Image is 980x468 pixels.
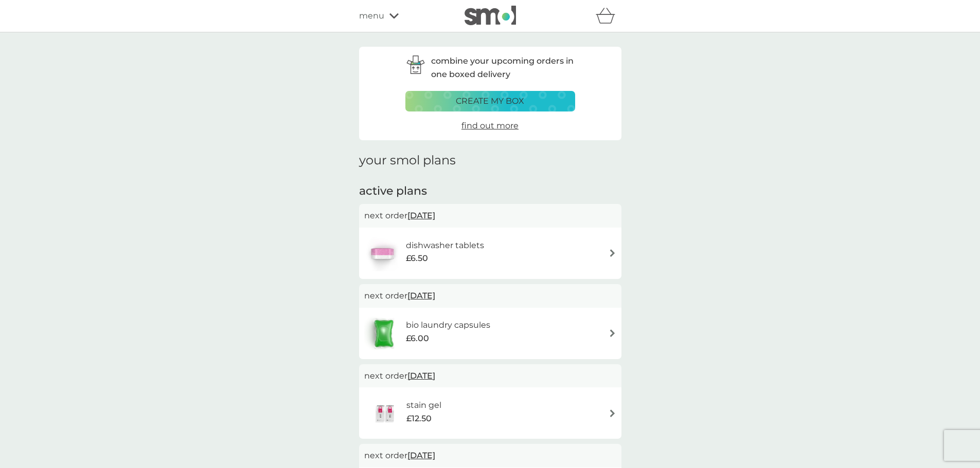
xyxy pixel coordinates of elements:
[407,366,435,386] span: [DATE]
[609,249,616,257] img: arrow right
[407,445,435,465] span: [DATE]
[364,315,403,351] img: bio laundry capsules
[406,252,428,265] span: £6.50
[609,329,616,337] img: arrow right
[359,153,621,168] h1: your smol plans
[407,205,435,226] span: [DATE]
[406,412,432,425] span: £12.50
[461,121,519,130] span: find out more
[364,395,406,431] img: stain gel
[596,6,621,26] div: basket
[456,95,524,108] p: create my box
[406,399,441,412] h6: stain gel
[405,91,575,111] button: create my box
[364,369,616,383] p: next order
[364,209,616,222] p: next order
[364,289,616,303] p: next order
[364,449,616,462] p: next order
[407,286,435,306] span: [DATE]
[406,239,484,252] h6: dishwasher tablets
[609,409,616,417] img: arrow right
[359,183,621,199] h2: active plans
[465,6,516,25] img: smol
[406,332,429,345] span: £6.00
[406,319,490,332] h6: bio laundry capsules
[431,54,575,81] p: combine your upcoming orders in one boxed delivery
[359,9,384,23] span: menu
[461,119,519,133] a: find out more
[364,235,400,271] img: dishwasher tablets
